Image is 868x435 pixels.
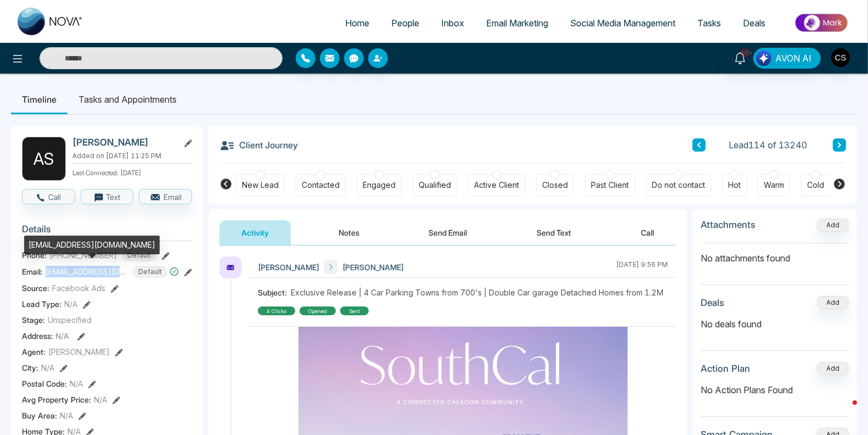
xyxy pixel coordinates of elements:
[64,298,77,310] span: N/A
[775,52,811,65] span: AVON AI
[22,266,43,277] span: Email:
[242,180,279,191] div: New Lead
[817,219,849,232] button: Add
[652,180,705,191] div: Do not contact
[46,266,128,277] span: [EMAIL_ADDRESS][DOMAIN_NAME]
[22,298,61,310] span: Lead Type:
[22,346,46,358] span: Agent:
[22,137,66,181] div: A S
[55,331,69,341] span: N/A
[441,18,464,29] span: Inbox
[753,48,821,69] button: AVON AI
[570,18,675,29] span: Social Media Management
[764,180,784,191] div: Warm
[22,330,69,342] span: Address:
[743,18,765,29] span: Deals
[701,317,849,331] p: No deals found
[817,296,849,309] button: Add
[22,394,91,405] span: Avg Property Price :
[342,261,404,273] span: [PERSON_NAME]
[542,180,568,191] div: Closed
[258,261,319,273] span: [PERSON_NAME]
[258,287,291,298] span: Subject:
[300,306,336,315] div: Opened
[701,363,750,374] h3: Action Plan
[72,137,174,148] h2: [PERSON_NAME]
[740,48,750,58] span: 10+
[22,189,75,204] button: Call
[817,220,849,229] span: Add
[70,378,83,389] span: N/A
[219,137,298,153] h3: Client Journey
[22,362,38,373] span: City :
[831,398,857,424] iframe: Intercom live chat
[616,260,668,274] div: [DATE] 9:56 PM
[22,249,47,261] span: Phone:
[728,180,741,191] div: Hot
[67,85,188,114] li: Tasks and Appointments
[317,220,381,245] button: Notes
[291,287,663,298] span: Exclusive Release | 4 Car Parking Towns from 700's | Double Car garage Detached Homes from 1.2M
[363,180,396,191] div: Engaged
[701,243,849,265] p: No attachments found
[22,224,192,241] h3: Details
[782,10,861,35] img: Market-place.gif
[24,236,160,254] div: [EMAIL_ADDRESS][DOMAIN_NAME]
[419,180,451,191] div: Qualified
[219,220,291,245] button: Activity
[701,219,756,230] h3: Attachments
[94,394,107,405] span: N/A
[340,306,369,315] div: sent
[72,166,192,178] p: Last Connected: [DATE]
[22,410,57,421] span: Buy Area :
[430,13,475,34] a: Inbox
[22,282,49,294] span: Source:
[380,13,430,34] a: People
[334,13,380,34] a: Home
[732,13,776,34] a: Deals
[407,220,489,245] button: Send Email
[619,220,676,245] button: Call
[139,189,192,204] button: Email
[11,85,67,114] li: Timeline
[686,13,732,34] a: Tasks
[559,13,686,34] a: Social Media Management
[60,410,73,421] span: N/A
[756,51,771,66] img: Lead Flow
[345,18,369,29] span: Home
[515,220,593,245] button: Send Text
[391,18,419,29] span: People
[727,48,753,67] a: 10+
[48,314,92,326] span: Unspecified
[258,306,295,315] div: 4 clicks
[41,362,54,373] span: N/A
[22,378,67,389] span: Postal Code :
[72,151,192,161] p: Added on [DATE] 11:25 PM
[48,346,110,358] span: [PERSON_NAME]
[22,314,45,326] span: Stage:
[486,18,548,29] span: Email Marketing
[18,8,83,35] img: Nova CRM Logo
[701,383,849,397] p: No Action Plans Found
[697,18,721,29] span: Tasks
[133,266,167,278] span: Default
[729,138,807,152] span: Lead 114 of 13240
[817,362,849,375] button: Add
[591,180,629,191] div: Past Client
[807,180,824,191] div: Cold
[52,282,105,294] span: Facebook Ads
[474,180,519,191] div: Active Client
[81,189,134,204] button: Text
[831,48,850,67] img: User Avatar
[475,13,559,34] a: Email Marketing
[701,297,724,308] h3: Deals
[302,180,340,191] div: Contacted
